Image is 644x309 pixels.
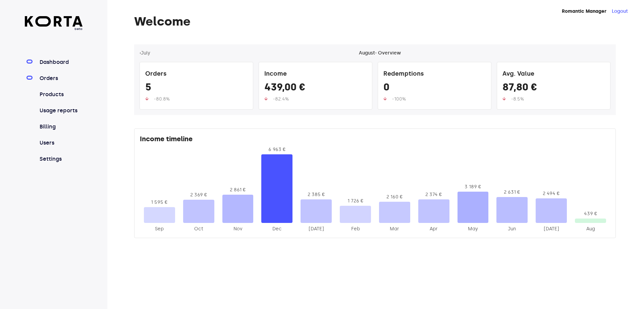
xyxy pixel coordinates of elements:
[340,198,371,204] div: 1 726 €
[134,15,616,28] h1: Welcome
[511,96,524,102] span: -8.5%
[502,97,506,101] img: up
[144,226,175,232] div: 2024-Sep
[25,27,83,31] span: beta
[575,226,606,232] div: 2025-Aug
[154,96,170,102] span: -80.8%
[575,210,606,217] div: 439 €
[140,50,150,56] button: ‹July
[392,96,406,102] span: -100%
[383,97,387,101] img: up
[383,68,486,81] div: Redemptions
[264,81,367,96] div: 439,00 €
[261,226,292,232] div: 2024-Dec
[38,90,83,99] a: Products
[273,96,289,102] span: -82.4%
[496,226,528,232] div: 2025-Jun
[25,16,83,27] img: Korta
[38,74,83,82] a: Orders
[183,226,214,232] div: 2024-Oct
[496,189,528,196] div: 2 631 €
[502,81,605,96] div: 87,80 €
[536,226,567,232] div: 2025-Jul
[562,8,606,14] strong: Romantic Manager
[502,68,605,81] div: Avg. Value
[458,184,489,190] div: 3 189 €
[379,226,410,232] div: 2025-Mar
[301,191,332,198] div: 2 385 €
[612,8,628,15] button: Logout
[222,226,254,232] div: 2024-Nov
[25,16,83,31] a: beta
[140,134,610,146] div: Income timeline
[145,81,248,96] div: 5
[418,191,449,198] div: 2 374 €
[222,187,254,193] div: 2 861 €
[38,58,83,66] a: Dashboard
[383,81,486,96] div: 0
[418,226,449,232] div: 2025-Apr
[301,226,332,232] div: 2025-Jan
[38,123,83,131] a: Billing
[38,155,83,163] a: Settings
[38,107,83,115] a: Usage reports
[38,139,83,147] a: Users
[536,190,567,197] div: 2 494 €
[359,50,401,56] div: August - Overview
[340,226,371,232] div: 2025-Feb
[183,192,214,198] div: 2 369 €
[264,68,367,81] div: Income
[264,97,268,101] img: up
[379,194,410,200] div: 2 160 €
[458,226,489,232] div: 2025-May
[145,68,248,81] div: Orders
[145,97,149,101] img: up
[261,146,292,153] div: 6 963 €
[144,199,175,206] div: 1 595 €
